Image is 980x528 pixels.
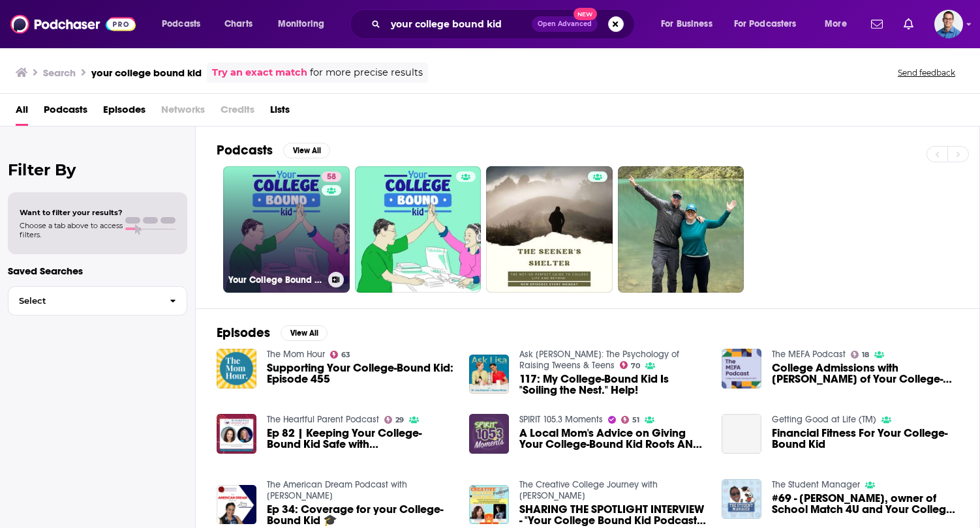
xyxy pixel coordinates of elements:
a: Try an exact match [212,65,307,80]
a: EpisodesView All [217,325,328,341]
a: Podcasts [44,99,87,126]
span: 51 [632,417,639,423]
span: for more precise results [310,65,423,80]
a: All [16,99,28,126]
button: open menu [269,14,341,35]
a: The Mom Hour [267,349,325,360]
span: 58 [327,171,336,184]
span: #69 - [PERSON_NAME], owner of School Match 4U and Your College Bound Kid Podcast [772,493,958,515]
a: Ep 34: Coverage for your College-Bound Kid 🎓 [267,504,453,526]
button: open menu [153,14,217,35]
img: Ep 34: Coverage for your College-Bound Kid 🎓 [217,485,256,525]
span: Ep 82 | Keeping Your College-Bound Kid Safe with [PERSON_NAME] [267,428,453,450]
a: Ask Lisa: The Psychology of Raising Tweens & Teens [519,349,679,371]
span: College Admissions with [PERSON_NAME] of Your College-Bound Kid [772,362,958,385]
a: Lists [270,99,290,126]
a: 58Your College Bound Kid | Admission Tips, Admission Trends & Admission Interviews [223,166,350,293]
a: Financial Fitness For Your College-Bound Kid [722,414,761,454]
img: A Local Mom's Advice on Giving Your College-Bound Kid Roots AND Wings! [469,414,509,454]
img: Podchaser - Follow, Share and Rate Podcasts [10,12,136,37]
a: College Admissions with Mark Stucker of Your College-Bound Kid [772,362,958,385]
a: Getting Good at Life (TM) [772,414,876,425]
a: 51 [621,416,640,424]
a: PodcastsView All [217,142,330,158]
a: 70 [620,361,641,369]
h2: Podcasts [217,142,273,158]
a: 58 [322,171,341,182]
span: For Podcasters [734,15,797,33]
span: Want to filter your results? [20,208,123,217]
input: Search podcasts, credits, & more... [386,14,532,35]
a: #69 - Mark Stucker, owner of School Match 4U and Your College Bound Kid Podcast [772,493,958,515]
a: Charts [216,14,260,35]
a: Supporting Your College-Bound Kid: Episode 455 [267,362,453,385]
a: The Heartful Parent Podcast [267,414,379,425]
span: 18 [862,352,869,358]
button: Select [8,286,187,315]
a: The Creative College Journey with Scott Barnhardt [519,479,658,501]
img: SHARING THE SPOTLIGHT INTERVIEW - "Your College Bound Kid Podcast" Dr. Lisa Rouff Interviews Scot... [469,485,509,525]
span: 29 [395,417,404,423]
span: For Business [661,15,712,33]
a: Ep 82 | Keeping Your College-Bound Kid Safe with Carrie Pasquarello [267,428,453,450]
a: Show notifications dropdown [866,13,888,35]
button: View All [281,325,328,341]
h3: Your College Bound Kid | Admission Tips, Admission Trends & Admission Interviews [228,274,323,286]
a: The Student Manager [772,479,860,490]
span: Choose a tab above to access filters. [20,221,123,239]
img: #69 - Mark Stucker, owner of School Match 4U and Your College Bound Kid Podcast [722,479,761,519]
span: Select [8,297,159,305]
span: SHARING THE SPOTLIGHT INTERVIEW - "Your College Bound Kid Podcast" [PERSON_NAME] Interviews [PERS... [519,504,706,526]
a: Financial Fitness For Your College-Bound Kid [772,428,958,450]
a: The MEFA Podcast [772,349,846,360]
span: Logged in as swherley [934,10,963,38]
p: Saved Searches [8,265,187,277]
button: Show profile menu [934,10,963,38]
span: Charts [224,15,253,33]
img: Supporting Your College-Bound Kid: Episode 455 [217,349,256,389]
h2: Filter By [8,160,187,179]
span: Monitoring [278,15,324,33]
img: Ep 82 | Keeping Your College-Bound Kid Safe with Carrie Pasquarello [217,414,256,454]
a: 18 [851,351,870,359]
a: Episodes [103,99,145,126]
h2: Episodes [217,325,270,341]
button: View All [283,143,330,158]
div: Search podcasts, credits, & more... [362,9,647,39]
a: SPIRIT 105.3 Moments [519,414,603,425]
a: 29 [384,416,405,424]
img: College Admissions with Mark Stucker of Your College-Bound Kid [722,349,761,389]
span: More [825,15,847,33]
button: Send feedback [894,67,959,78]
a: 117: My College-Bound Kid Is "Soiling the Nest." Help! [519,374,706,396]
img: User Profile [934,10,963,38]
a: A Local Mom's Advice on Giving Your College-Bound Kid Roots AND Wings! [519,428,706,450]
span: Podcasts [162,15,200,33]
a: 63 [330,351,351,359]
span: 63 [341,352,350,358]
button: open menu [726,14,816,35]
h3: your college bound kid [91,66,202,79]
span: Credits [221,99,254,126]
button: open menu [652,14,729,35]
h3: Search [43,66,76,79]
span: Open Advanced [538,21,592,27]
img: 117: My College-Bound Kid Is "Soiling the Nest." Help! [469,355,509,394]
a: SHARING THE SPOTLIGHT INTERVIEW - "Your College Bound Kid Podcast" Dr. Lisa Rouff Interviews Scot... [519,504,706,526]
